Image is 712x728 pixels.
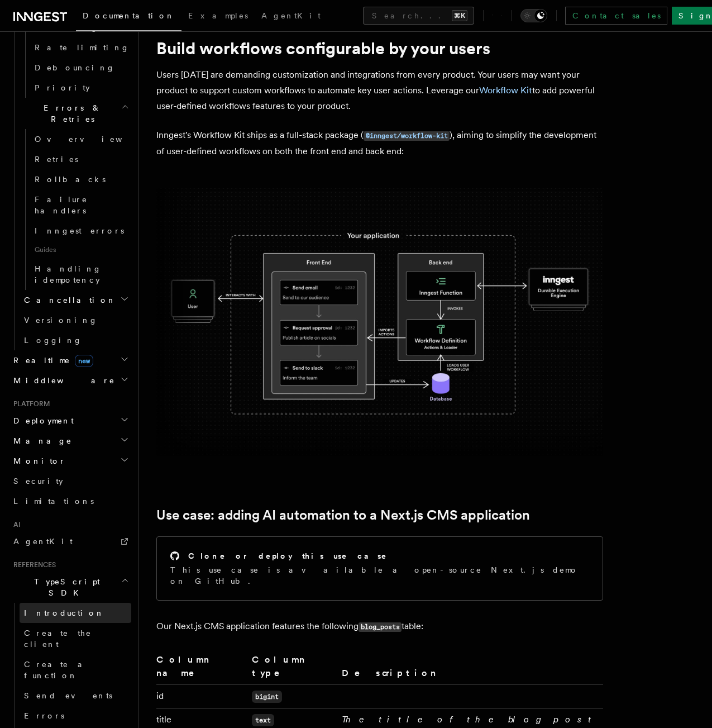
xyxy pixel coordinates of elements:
a: Limitations [9,491,131,511]
span: Platform [9,399,50,408]
a: Errors [20,706,131,726]
span: References [9,560,56,569]
span: Deployment [9,415,74,426]
code: bigint [252,691,282,703]
span: AgentKit [261,11,321,20]
span: Limitations [13,497,94,506]
em: The title of the blog post [342,714,596,725]
a: AgentKit [9,531,131,551]
button: Cancellation [20,290,131,310]
a: Contact sales [565,7,667,25]
p: Inngest's Workflow Kit ships as a full-stack package ( ), aiming to simplify the development of u... [156,127,603,159]
button: Realtimenew [9,350,131,370]
span: Monitor [9,455,66,467]
span: Errors [24,711,64,720]
a: Overview [30,129,131,149]
a: Retries [30,149,131,169]
span: Logging [24,336,82,345]
code: @inngest/workflow-kit [364,131,450,141]
a: Handling idempotency [30,259,131,290]
a: Examples [181,3,255,30]
h1: Build workflows configurable by your users [156,38,603,58]
h2: Clone or deploy this use case [188,550,388,562]
span: Introduction [24,608,104,617]
span: Priority [35,83,90,92]
a: Logging [20,330,131,350]
span: Create the client [24,629,92,649]
span: Versioning [24,316,98,325]
a: Create a function [20,654,131,686]
a: Documentation [76,3,181,31]
span: Realtime [9,355,93,366]
span: Manage [9,435,72,446]
a: Debouncing [30,58,131,78]
span: Rate limiting [35,43,130,52]
div: Errors & Retries [20,129,131,290]
a: Workflow Kit [479,85,532,96]
a: Clone or deploy this use caseThis use case is available a open-source Next.js demo on GitHub. [156,536,603,601]
button: TypeScript SDK [9,572,131,603]
code: blog_posts [359,622,402,632]
button: Monitor [9,451,131,471]
span: AgentKit [13,537,73,546]
button: Middleware [9,370,131,391]
a: Inngest errors [30,221,131,241]
span: Documentation [83,11,175,20]
a: Use case: adding AI automation to a Next.js CMS application [156,507,530,523]
a: Versioning [20,310,131,330]
span: Create a function [24,660,90,680]
span: Cancellation [20,294,116,306]
span: Handling idempotency [35,264,102,284]
a: Priority [30,78,131,98]
a: Send events [20,686,131,706]
th: Description [337,653,603,685]
kbd: ⌘K [452,10,467,21]
a: Rollbacks [30,169,131,189]
button: Deployment [9,411,131,431]
span: Failure handlers [35,195,88,215]
span: Guides [30,241,131,259]
span: Errors & Retries [20,102,121,125]
span: Debouncing [35,63,115,72]
a: Rate limiting [30,37,131,58]
img: The Workflow Kit provides a Workflow Engine to compose workflow actions on the back end and a set... [156,188,603,456]
button: Toggle dark mode [520,9,547,22]
a: Security [9,471,131,491]
a: @inngest/workflow-kit [364,130,450,140]
span: Send events [24,691,112,700]
a: Introduction [20,603,131,623]
span: Examples [188,11,248,20]
p: Our Next.js CMS application features the following table: [156,618,603,635]
a: Create the client [20,623,131,654]
span: AI [9,520,21,529]
p: Users [DATE] are demanding customization and integrations from every product. Your users may want... [156,67,603,114]
span: TypeScript SDK [9,576,121,598]
p: This use case is available a open-source Next.js demo on GitHub. [170,564,589,587]
span: Overview [35,135,150,144]
td: id [156,684,247,708]
span: Middleware [9,375,115,386]
code: text [252,714,274,726]
button: Errors & Retries [20,98,131,129]
button: Manage [9,431,131,451]
span: Rollbacks [35,175,106,184]
span: Security [13,477,63,486]
th: Column name [156,653,247,685]
span: new [75,355,93,367]
button: Search...⌘K [363,7,474,25]
th: Column type [247,653,337,685]
a: AgentKit [255,3,327,30]
span: Retries [35,155,78,164]
a: Failure handlers [30,189,131,221]
span: Inngest errors [35,226,124,235]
